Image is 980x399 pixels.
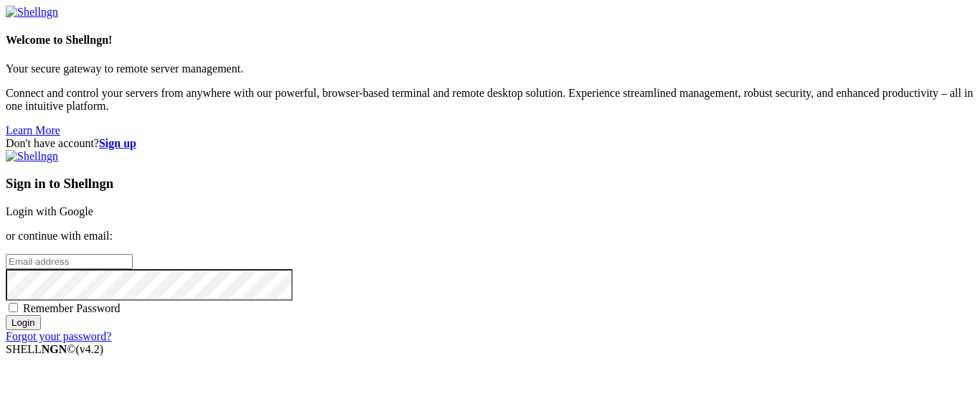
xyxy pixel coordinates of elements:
b: NGN [42,343,67,355]
p: or continue with email: [6,230,974,243]
input: Remember Password [9,303,18,312]
a: Sign up [99,137,136,149]
a: Forgot your password? [6,330,111,342]
p: Your secure gateway to remote server management. [6,62,974,75]
input: Email address [6,254,133,269]
h3: Sign in to Shellngn [6,176,974,192]
span: SHELL © [6,343,103,355]
img: Shellngn [6,150,58,163]
div: Don't have account? [6,137,974,150]
p: Connect and control your servers from anywhere with our powerful, browser-based terminal and remo... [6,87,974,113]
img: Shellngn [6,6,58,19]
a: Login with Google [6,205,93,217]
span: 4.2.0 [76,343,104,355]
input: Login [6,315,41,330]
span: Remember Password [23,302,121,314]
h4: Welcome to Shellngn! [6,34,974,47]
a: Learn More [6,124,60,136]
